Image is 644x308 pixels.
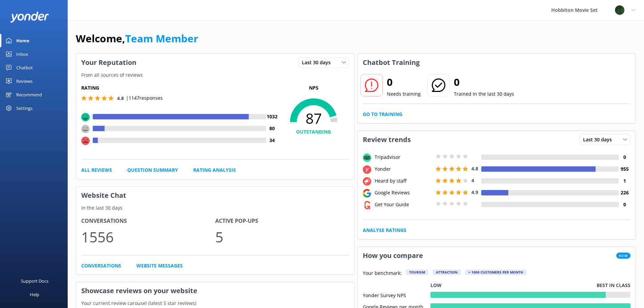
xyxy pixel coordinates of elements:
span: 4 [471,177,474,184]
p: 5 [215,226,349,248]
div: Heard by staff [373,177,434,185]
h4: 80 [266,125,278,132]
h3: Your Reputation [76,54,141,71]
h3: Review trends [358,131,416,148]
div: Tourism [406,269,428,275]
h5: Rating [81,84,278,92]
div: Yonder [373,165,434,173]
h4: 955 [619,165,630,173]
h4: 0 [619,201,630,208]
p: NPS [278,84,349,92]
div: Help [30,288,39,301]
div: Tripadvisor [373,153,434,161]
div: Get Your Guide [373,201,434,208]
h2: 0 [454,74,514,90]
p: From all sources of reviews [76,71,354,79]
div: Support Docs [21,274,48,288]
div: Attraction [432,269,461,275]
h3: How you compare [358,247,428,264]
span: New [616,253,630,259]
span: 87 [278,110,349,127]
span: 4.8 [117,95,124,101]
h3: Showcase reviews on your website [76,282,354,300]
h4: 0 [619,153,630,161]
h4: 226 [619,189,630,196]
div: Inbox [16,47,28,61]
div: Reviews [16,74,32,88]
a: Website Messages [136,262,183,269]
h3: Chatbot Training [358,54,425,71]
p: Low [430,282,442,289]
span: 4.9 [471,189,478,195]
p: Your benchmark: [363,269,402,278]
span: Last 30 days [583,136,616,143]
p: Needs training [387,90,421,98]
h2: 0 [387,74,421,90]
div: Recommend [16,88,42,101]
div: > 1000 customers per month [465,269,527,275]
p: | 1147 responses [126,94,163,102]
h4: Conversations [81,217,215,226]
a: Rating Analysis [193,166,236,174]
div: Google Reviews [373,189,434,196]
a: Conversations [81,262,121,269]
h3: Website Chat [76,187,354,204]
div: Yonder Survey NPS [363,292,430,298]
h4: 34 [266,137,278,144]
a: Team Member [125,31,198,45]
a: Question Summary [127,166,178,174]
p: Best in class [597,282,630,289]
h4: 1 [619,177,630,185]
a: Go to Training [363,111,402,118]
img: yonder-white-logo.png [10,11,49,23]
p: Trained in the last 30 days [454,90,514,98]
p: In the last 30 days [76,204,354,212]
div: Settings [16,101,32,115]
a: Analyse Ratings [363,227,406,234]
div: Chatbot [16,61,33,74]
span: 4.8 [471,165,478,172]
h4: OUTSTANDING [278,128,349,136]
h4: 1032 [266,113,278,120]
span: Last 30 days [302,59,335,66]
a: All Reviews [81,166,112,174]
h1: Welcome, [76,30,198,47]
div: Home [16,34,29,47]
h4: Active Pop-ups [215,217,349,226]
img: 34-1625720359.png [615,5,625,15]
p: Your current review carousel (latest 5 star reviews) [76,300,354,307]
p: 1556 [81,226,215,248]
